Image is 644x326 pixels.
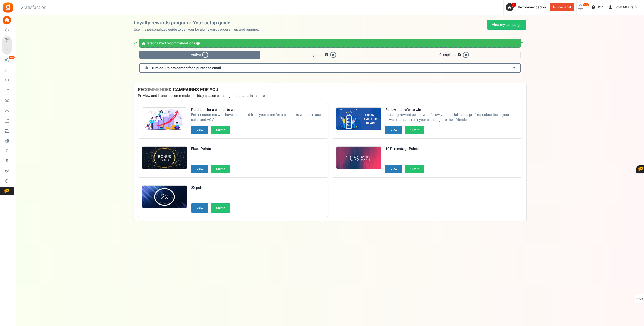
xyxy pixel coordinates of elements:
span: Help [595,5,603,10]
span: FAQs [636,294,643,304]
strong: 10 Percentage Points [385,146,424,151]
a: View my campaign [487,20,526,30]
div: Personalized recommendations [139,39,521,48]
img: Recommended Campaigns [336,147,381,169]
span: Active [139,51,260,59]
button: Create [211,203,230,212]
span: Completed [388,51,521,59]
span: Foxy Affairs [614,5,633,10]
button: ? [196,42,200,45]
button: ? [458,53,461,57]
button: View [191,203,208,212]
span: Recommendation [518,5,546,10]
button: View [191,165,208,173]
span: Turn on: Points earned for a purchase email. [151,65,222,71]
a: 1 Recommendation [506,3,548,11]
a: Help [590,3,606,11]
span: 0 [330,52,336,58]
span: 0 [463,52,469,58]
span: Enter customers who have purchased from your store for a chance to win. Increase sales and AOV. [191,112,324,123]
span: Instantly reward people who follow your social media profiles, subscribe to your newsletters and ... [385,112,518,123]
span: Ignored [260,51,388,59]
strong: 2X points [191,185,230,190]
em: New [8,56,15,59]
span: 1 [512,2,516,7]
strong: Fixed Points [191,146,230,151]
em: New [583,3,589,7]
p: Use this personalized guide to get your loyalty rewards program up and running. [134,27,263,32]
img: Recommended Campaigns [142,186,187,208]
button: Create [211,165,230,173]
strong: Follow and refer to win [385,107,518,112]
button: Create [211,126,230,134]
button: Create [405,126,424,134]
a: Book a call [550,3,574,11]
button: Create [405,165,424,173]
h4: RECOMMENDED CAMPAIGNS FOR YOU [138,87,522,92]
span: 1 [202,52,208,58]
img: Recommended Campaigns [142,147,187,169]
strong: Purchase for a chance to win [191,107,324,112]
h2: Loyalty rewards program- Your setup guide [134,20,263,26]
img: Recommended Campaigns [142,108,187,130]
a: New [2,56,14,65]
img: Gratisfaction [2,2,14,13]
p: Preview and launch recommended holiday season campaign templates in minutes! [138,93,522,98]
button: View [191,126,208,134]
img: Recommended Campaigns [336,108,381,130]
button: View [385,165,403,173]
h3: Gratisfaction [15,3,52,13]
button: View [385,126,403,134]
button: ? [325,53,328,57]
